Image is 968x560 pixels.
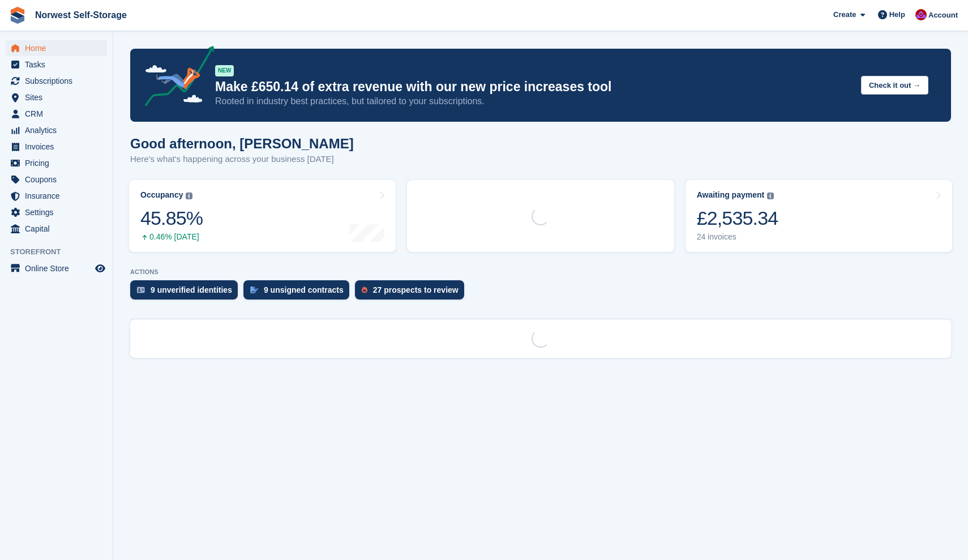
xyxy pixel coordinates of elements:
[6,221,107,237] a: menu
[25,122,93,138] span: Analytics
[9,7,26,24] img: stora-icon-8386f47178a22dfd0bd8f6a31ec36ba5ce8667c1dd55bd0f319d3a0aa187defe.svg
[151,285,232,294] div: 9 unverified identities
[25,40,93,56] span: Home
[25,155,93,171] span: Pricing
[186,193,192,199] img: icon-info-grey-7440780725fd019a000dd9b08b2336e03edf1995a4989e88bcd33f0948082b44.svg
[140,232,203,242] div: 0.46% [DATE]
[250,287,258,293] img: contract_signature_icon-13c848040528278c33f63329250d36e43548de30e8caae1d1a13099fd9432cc5.svg
[135,46,215,110] img: price-adjustments-announcement-icon-8257ccfd72463d97f412b2fc003d46551f7dbcb40ab6d574587a9cd5c0d94...
[6,89,107,105] a: menu
[25,139,93,155] span: Invoices
[25,73,93,89] span: Subscriptions
[686,180,952,252] a: Awaiting payment £2,535.34 24 invoices
[362,287,367,293] img: prospect-51fa495bee0391a8d652442698ab0144808aea92771e9ea1ae160a38d050c398.svg
[697,190,765,200] div: Awaiting payment
[25,172,93,187] span: Coupons
[6,260,107,276] a: menu
[697,207,778,230] div: £2,535.34
[243,280,355,305] a: 9 unsigned contracts
[833,9,856,20] span: Create
[373,285,459,294] div: 27 prospects to review
[928,10,958,21] span: Account
[915,9,927,20] img: Daniel Grensinger
[215,65,234,76] div: NEW
[25,89,93,105] span: Sites
[264,285,344,294] div: 9 unsigned contracts
[767,193,774,199] img: icon-info-grey-7440780725fd019a000dd9b08b2336e03edf1995a4989e88bcd33f0948082b44.svg
[130,136,354,151] h1: Good afternoon, [PERSON_NAME]
[25,260,93,276] span: Online Store
[137,287,145,293] img: verify_identity-adf6edd0f0f0b5bbfe63781bf79b02c33cf7c696d77639b501bdc392416b5a36.svg
[25,188,93,204] span: Insurance
[6,155,107,171] a: menu
[140,207,203,230] div: 45.85%
[10,246,113,258] span: Storefront
[25,106,93,122] span: CRM
[6,204,107,220] a: menu
[25,57,93,72] span: Tasks
[6,40,107,56] a: menu
[215,79,852,95] p: Make £650.14 of extra revenue with our new price increases tool
[861,76,928,95] button: Check it out →
[25,221,93,237] span: Capital
[6,139,107,155] a: menu
[130,280,243,305] a: 9 unverified identities
[93,262,107,275] a: Preview store
[6,73,107,89] a: menu
[31,6,131,24] a: Norwest Self-Storage
[6,122,107,138] a: menu
[25,204,93,220] span: Settings
[6,172,107,187] a: menu
[215,95,852,108] p: Rooted in industry best practices, but tailored to your subscriptions.
[697,232,778,242] div: 24 invoices
[355,280,470,305] a: 27 prospects to review
[130,153,354,166] p: Here's what's happening across your business [DATE]
[6,57,107,72] a: menu
[6,188,107,204] a: menu
[140,190,183,200] div: Occupancy
[6,106,107,122] a: menu
[129,180,396,252] a: Occupancy 45.85% 0.46% [DATE]
[130,268,951,276] p: ACTIONS
[889,9,905,20] span: Help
